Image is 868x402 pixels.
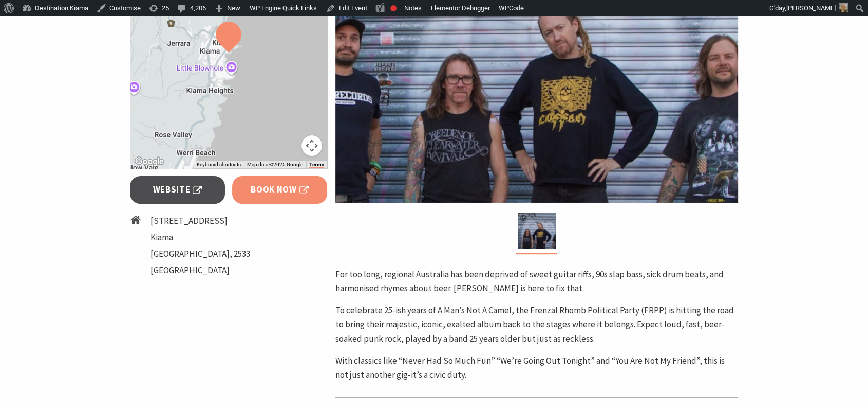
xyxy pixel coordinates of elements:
img: Google [133,155,166,168]
p: With classics like “Never Had So Much Fun” “We’re Going Out Tonight” and “You Are Not My Friend”,... [335,354,738,382]
div: Focus keyphrase not set [390,5,397,11]
span: [PERSON_NAME] [786,4,836,12]
span: Book Now [251,183,309,197]
span: Website [153,183,202,197]
button: Map camera controls [301,135,322,156]
li: [STREET_ADDRESS] [150,214,250,228]
a: Website [130,176,225,203]
button: Keyboard shortcuts [197,161,241,168]
a: Terms (opens in new tab) [309,162,324,168]
a: Book Now [232,176,327,203]
img: Frenzel Rhomb Kiama Pavilion Saturday 4th October [518,213,556,249]
p: To celebrate 25-ish years of A Man’s Not A Camel, the Frenzal Rhomb Political Party (FRPP) is hit... [335,304,738,346]
p: For too long, regional Australia has been deprived of sweet guitar riffs, 90s slap bass, sick dru... [335,268,738,295]
li: Kiama [150,231,250,244]
img: Sally-2-e1629778872679-150x150.png [839,3,848,12]
span: Map data ©2025 Google [247,162,303,167]
li: [GEOGRAPHIC_DATA] [150,264,250,277]
li: [GEOGRAPHIC_DATA], 2533 [150,247,250,261]
a: Open this area in Google Maps (opens a new window) [133,155,166,168]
